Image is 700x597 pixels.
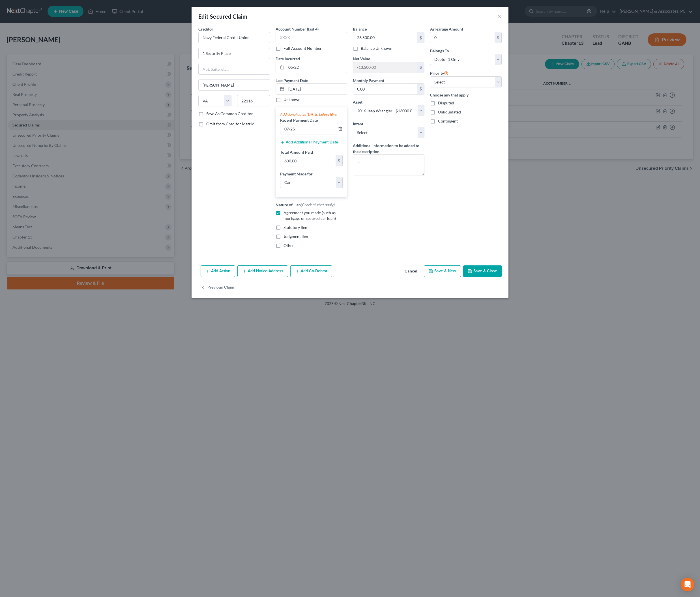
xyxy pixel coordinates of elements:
span: Statutory lien [284,225,307,230]
label: Priority [430,70,448,76]
span: Omit from Creditor Matrix [206,121,254,126]
label: Balance [353,26,367,32]
span: Contingent [438,119,458,123]
label: Full Account Number [284,46,322,51]
input: Enter zip... [237,95,270,106]
span: Creditor [198,27,213,31]
label: Nature of Lien [276,202,335,208]
label: Account Number (last 4) [276,26,319,32]
span: Judgment lien [284,234,308,239]
input: -- [280,123,338,134]
button: Cancel [400,266,422,277]
button: Save & Close [463,265,502,277]
span: (Check all that apply) [301,202,335,207]
div: $ [336,155,342,166]
span: Other [284,243,294,248]
div: $ [495,32,501,43]
label: Net Value [353,56,370,62]
label: Unknown [284,97,300,102]
span: Agreement you made (such as mortgage or secured car loan) [284,210,336,221]
span: Disputed [438,100,454,105]
label: Recent Payment Date [280,117,318,123]
button: Add Notice Address [237,265,288,277]
div: $ [417,84,424,95]
button: Previous Claim [201,282,234,293]
label: Last Payment Date [276,78,308,83]
div: $ [417,32,424,43]
button: Add Additional Payment Date [280,140,338,145]
input: MM/DD/YYYY [286,84,347,95]
input: MM/DD/YYYY [286,62,347,73]
label: Balance Unknown [361,46,392,51]
label: Save As Common Creditor [206,111,253,117]
button: × [498,13,502,20]
button: Add Co-Debtor [290,265,332,277]
label: Monthly Payment [353,78,384,83]
button: Save & New [424,265,461,277]
input: Apt, Suite, etc... [199,64,270,75]
label: Date Incurred [276,56,300,62]
span: Belongs To [430,48,449,53]
input: Enter address... [199,48,270,59]
label: Total Amount Paid [280,149,313,155]
label: Payment Made for [280,171,313,177]
span: Asset [353,100,362,104]
input: Search creditor by name... [198,32,270,43]
div: Edit Secured Claim [198,12,247,20]
label: Intent [353,121,363,127]
input: XXXX [276,32,347,43]
input: Enter city... [199,80,270,90]
input: 0.00 [353,32,417,43]
label: Arrearage Amount [430,26,463,32]
span: Unliquidated [438,109,461,114]
div: Open Intercom Messenger [681,578,694,591]
input: 0.00 [430,32,495,43]
div: $ [417,62,424,73]
input: 0.00 [353,62,417,73]
button: Add Action [201,265,235,277]
label: Additional information to be added to the description [353,143,424,154]
input: 0.00 [280,155,336,166]
label: Choose any that apply [430,92,502,98]
div: Additional dates [DATE] before filing [280,111,343,117]
input: 0.00 [353,84,417,95]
